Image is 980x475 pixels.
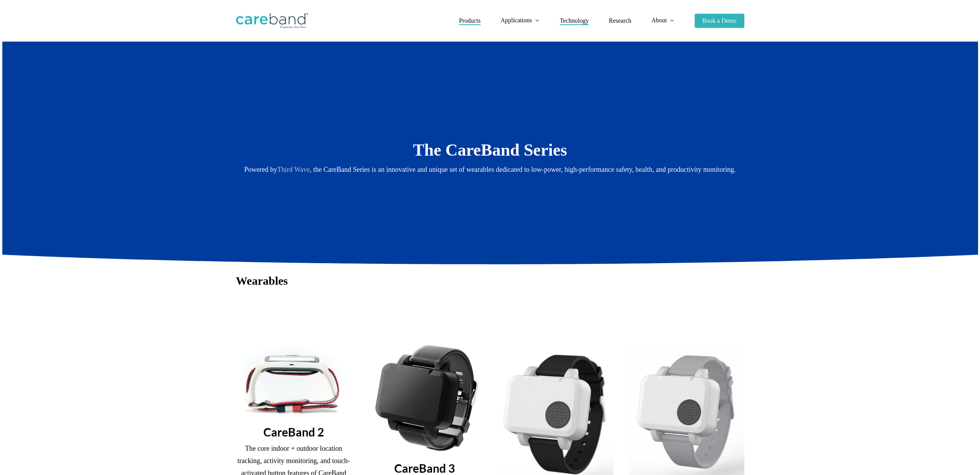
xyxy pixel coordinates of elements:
p: Powered by , the CareBand Series is an innovative and unique set of wearables dedicated to low-po... [236,163,744,176]
a: About [652,17,675,24]
img: CareBand [236,13,308,29]
h3: CareBand 2 [236,425,352,439]
a: Products [459,18,481,24]
a: Applications [501,17,540,24]
span: Applications [501,17,532,23]
a: Third Wave [277,166,310,173]
a: Research [609,18,632,24]
span: Book a Demo [702,17,737,24]
h2: The CareBand Series [236,140,744,161]
span: About [652,17,667,23]
a: Book a Demo [695,18,744,24]
h3: Wearables [236,274,744,288]
a: Technology [560,18,589,24]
